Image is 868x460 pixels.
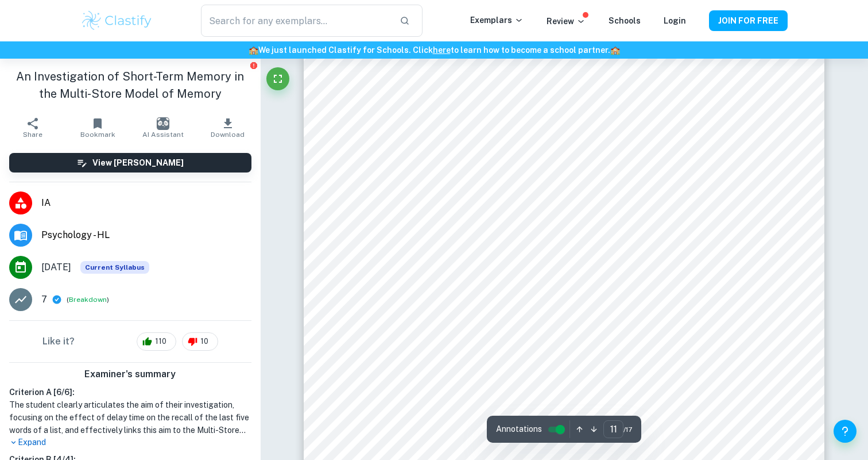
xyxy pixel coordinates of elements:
button: Bookmark [65,112,130,144]
div: 110 [137,332,176,351]
h6: Like it? [42,335,75,348]
span: 🏫 [610,45,620,55]
button: Report issue [250,61,258,70]
div: 10 [182,332,218,351]
button: Fullscreen [266,67,289,90]
p: Expand [9,436,251,448]
button: Download [195,112,260,144]
span: AI Assistant [142,131,184,139]
h6: We just launched Clastify for Schools. Click to learn how to become a school partner. [2,44,866,56]
span: [DATE] [41,260,71,274]
h6: Examiner's summary [5,367,256,381]
span: IA [41,196,251,210]
img: AI Assistant [157,117,169,130]
input: Search for any exemplars... [201,5,390,37]
span: Share [23,131,42,139]
span: Bookmark [80,131,115,139]
h6: Criterion A [ 6 / 6 ]: [9,386,251,398]
button: Help and Feedback [834,420,857,443]
button: View [PERSON_NAME] [9,153,251,172]
span: Download [211,131,245,139]
button: JOIN FOR FREE [709,10,788,31]
h6: View [PERSON_NAME] [92,156,184,169]
button: AI Assistant [130,112,195,144]
img: Clastify logo [80,9,153,32]
span: Current Syllabus [80,261,149,274]
a: Schools [609,16,641,25]
span: ( ) [67,294,109,305]
div: This exemplar is based on the current syllabus. Feel free to refer to it for inspiration/ideas wh... [80,261,149,274]
p: Review [547,15,586,28]
span: / 17 [623,424,632,435]
p: 7 [41,293,47,306]
span: 110 [149,336,173,347]
span: 🏫 [249,45,258,55]
span: 10 [194,336,215,347]
h1: The student clearly articulates the aim of their investigation, focusing on the effect of delay t... [9,398,251,436]
h1: An Investigation of Short-Term Memory in the Multi-Store Model of Memory [9,68,251,102]
span: Psychology - HL [41,228,251,242]
p: Exemplars [470,14,524,26]
a: here [433,45,451,55]
a: Login [664,16,686,25]
button: Breakdown [69,294,107,305]
span: Annotations [496,423,542,435]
